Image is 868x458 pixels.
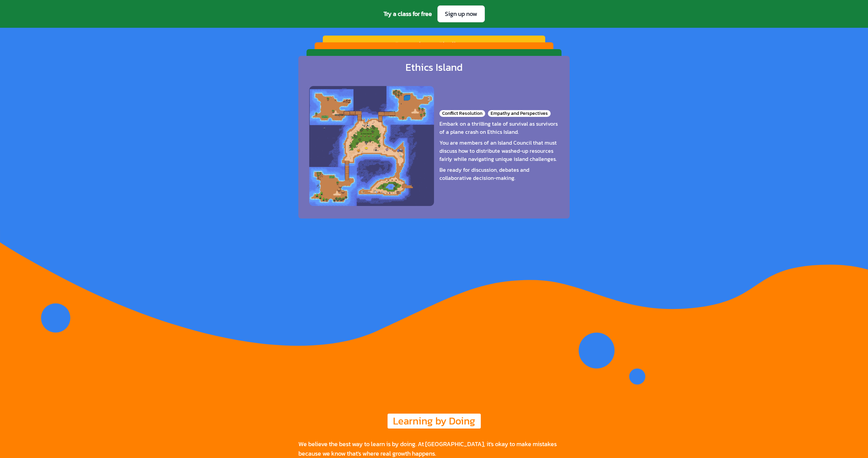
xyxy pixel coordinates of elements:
div: Be ready for discussion, debates and collaborative decision-making. [439,166,559,182]
span: Try a class for free [383,9,432,19]
div: Galactic Gear Masters [388,54,480,66]
div: Countdown Challenge [394,40,474,50]
div: Learning by Doing [393,415,475,427]
div: Empathy and Perspectives [488,110,551,117]
div: Ethics Island [406,61,462,74]
div: Riddle Racers [407,47,461,58]
div: You are members of an Island Council that must discuss how to distribute washed-up resources fair... [439,139,559,163]
div: Embark on a thrilling tale of survival as survivors of a plane crash on Ethics Island. [439,120,559,136]
a: Sign up now [437,5,485,22]
div: Conflict Resolution [439,110,485,117]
